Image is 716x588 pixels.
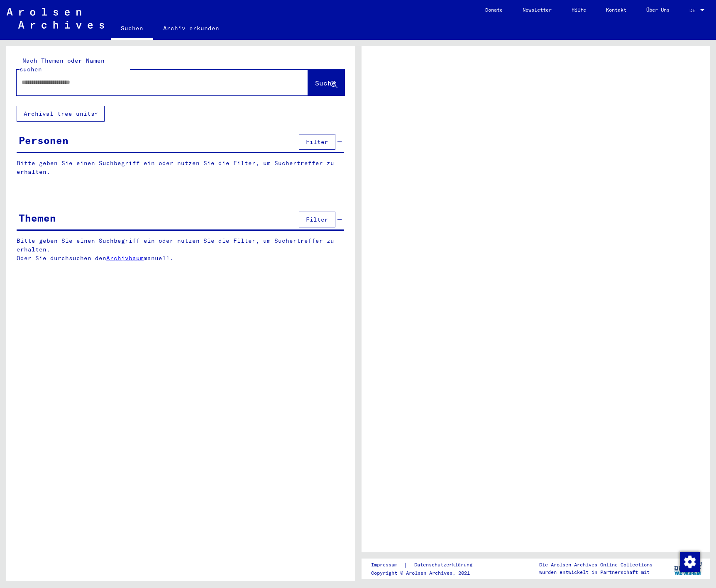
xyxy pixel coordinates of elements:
p: Die Arolsen Archives Online-Collections [539,561,652,568]
p: Bitte geben Sie einen Suchbegriff ein oder nutzen Sie die Filter, um Suchertreffer zu erhalten. O... [17,237,345,263]
div: Zustimmung ändern [679,551,699,571]
div: Themen [19,210,56,225]
img: Zustimmung ändern [680,552,700,572]
span: Suche [315,79,336,87]
a: Impressum [371,561,404,569]
button: Suche [308,70,345,95]
button: Filter [299,134,335,150]
p: Copyright © Arolsen Archives, 2021 [371,569,482,577]
div: Personen [19,133,68,148]
button: Filter [299,212,335,227]
span: Filter [306,138,328,146]
a: Suchen [111,18,153,40]
a: Datenschutzerklärung [408,561,482,569]
div: | [371,561,482,569]
p: wurden entwickelt in Partnerschaft mit [539,568,652,576]
p: Bitte geben Sie einen Suchbegriff ein oder nutzen Sie die Filter, um Suchertreffer zu erhalten. [17,159,344,176]
span: Filter [306,216,328,223]
img: yv_logo.png [672,558,704,579]
span: DE [689,7,699,13]
a: Archiv erkunden [153,18,229,38]
a: Archivbaum [106,254,144,262]
button: Archival tree units [17,106,105,122]
img: Arolsen_neg.svg [7,8,104,29]
mat-label: Nach Themen oder Namen suchen [20,57,105,73]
